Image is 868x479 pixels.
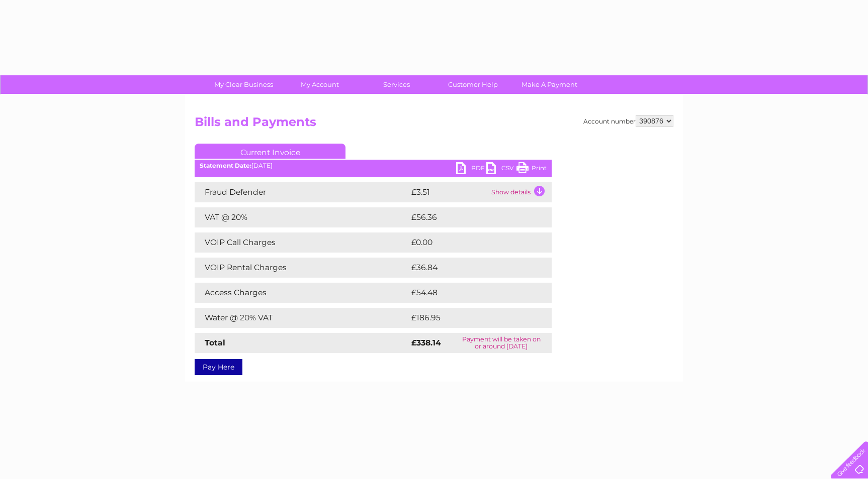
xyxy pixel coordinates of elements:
td: £54.48 [409,283,532,303]
a: PDF [456,162,486,177]
td: VOIP Rental Charges [195,258,409,278]
strong: Total [205,338,225,347]
td: VOIP Call Charges [195,232,409,253]
strong: £338.14 [411,338,441,347]
td: Show details [489,182,552,202]
div: [DATE] [195,162,552,169]
a: Make A Payment [508,75,591,94]
a: Customer Help [431,75,514,94]
a: Services [355,75,438,94]
td: VAT @ 20% [195,207,409,227]
td: Access Charges [195,283,409,303]
a: Print [516,162,547,177]
td: £186.95 [409,308,534,328]
a: My Account [279,75,362,94]
h2: Bills and Payments [195,115,673,134]
td: £0.00 [409,232,529,253]
a: CSV [486,162,516,177]
a: Pay Here [195,359,242,375]
td: £3.51 [409,182,489,202]
td: Water @ 20% VAT [195,308,409,328]
td: Payment will be taken on or around [DATE] [451,333,552,353]
td: Fraud Defender [195,182,409,202]
div: Account number [583,115,673,127]
td: £56.36 [409,207,532,227]
a: My Clear Business [202,75,285,94]
td: £36.84 [409,258,532,278]
a: Current Invoice [195,144,345,159]
b: Statement Date: [200,162,251,169]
